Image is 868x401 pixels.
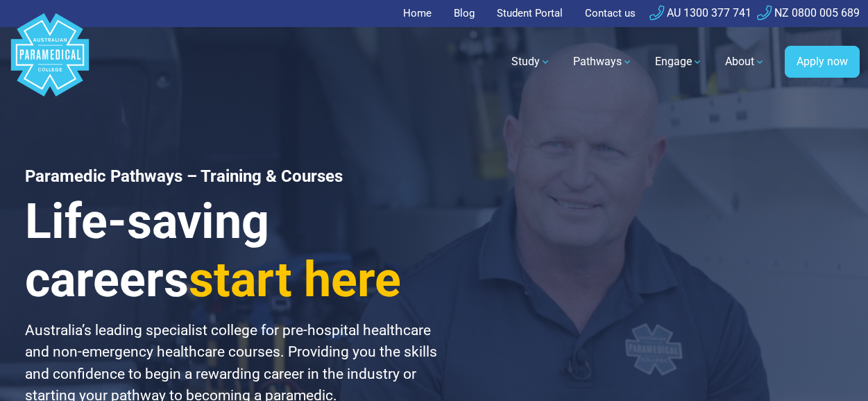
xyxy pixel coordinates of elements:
h1: Paramedic Pathways – Training & Courses [25,167,451,187]
span: start here [189,251,401,308]
a: AU 1300 377 741 [649,6,751,19]
h3: Life-saving careers [25,192,451,309]
a: Apply now [785,46,860,78]
a: Study [503,42,559,81]
a: Pathways [565,42,641,81]
a: NZ 0800 005 689 [757,6,860,19]
a: Australian Paramedical College [8,27,92,97]
a: Engage [647,42,711,81]
a: About [717,42,774,81]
